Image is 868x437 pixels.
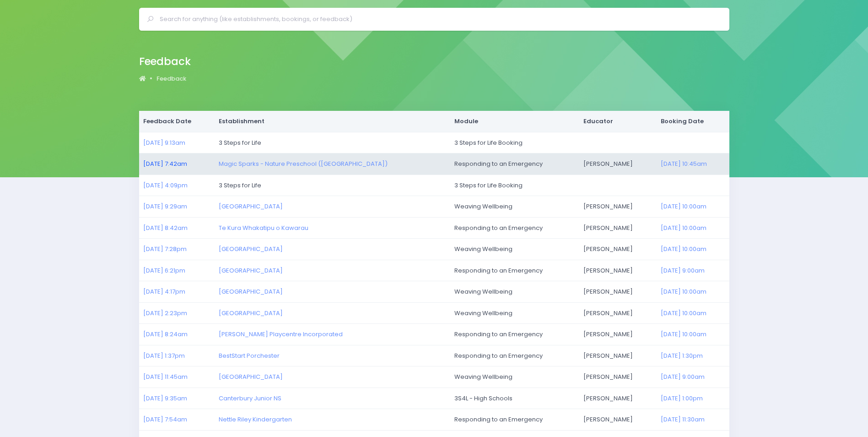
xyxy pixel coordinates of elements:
[219,309,283,317] a: [GEOGRAPHIC_DATA]
[579,239,656,260] td: [PERSON_NAME]
[143,266,185,275] a: [DATE] 6:21pm
[450,409,579,431] td: Responding to an Emergency
[219,138,261,147] span: 3 Steps for Life
[579,281,656,303] td: [PERSON_NAME]
[661,372,705,381] a: [DATE] 9:00am
[661,202,706,211] a: [DATE] 10:00am
[661,287,706,296] a: [DATE] 10:00am
[450,153,579,175] td: Responding to an Emergency
[579,217,656,239] td: [PERSON_NAME]
[143,138,185,147] a: [DATE] 9:13am
[219,394,281,403] a: Canterbury Junior NS
[450,281,579,303] td: Weaving Wellbeing
[219,351,280,360] a: BestStart Porchester
[661,266,705,275] a: [DATE] 9:00am
[579,388,656,409] td: [PERSON_NAME]
[219,159,388,168] a: Magic Sparks - Nature Preschool ([GEOGRAPHIC_DATA])
[579,153,656,175] td: [PERSON_NAME]
[143,181,188,190] a: [DATE] 4:09pm
[143,330,188,339] a: [DATE] 8:24am
[579,324,656,345] td: [PERSON_NAME]
[160,12,717,26] input: Search for anything (like establishments, bookings, or feedback)
[661,330,706,339] a: [DATE] 10:00am
[143,245,187,253] a: [DATE] 7:28pm
[219,202,283,211] a: [GEOGRAPHIC_DATA]
[450,345,579,366] td: Responding to an Emergency
[661,224,706,232] a: [DATE] 10:00am
[661,394,703,403] a: [DATE] 1:00pm
[450,388,579,409] td: 3S4L - High Schools
[156,74,186,83] a: Feedback
[219,224,308,232] a: Te Kura Whakatipu o Kawarau
[143,309,187,317] a: [DATE] 2:23pm
[450,366,579,388] td: Weaving Wellbeing
[139,55,191,68] h2: Feedback
[661,415,705,424] a: [DATE] 11:30am
[219,372,283,381] a: [GEOGRAPHIC_DATA]
[450,111,579,132] th: Module
[219,181,261,190] span: 3 Steps for Life
[450,196,579,218] td: Weaving Wellbeing
[219,266,283,275] a: [GEOGRAPHIC_DATA]
[219,245,283,253] a: [GEOGRAPHIC_DATA]
[579,345,656,366] td: [PERSON_NAME]
[579,302,656,324] td: [PERSON_NAME]
[143,287,185,296] a: [DATE] 4:17pm
[143,224,188,232] a: [DATE] 8:42am
[579,196,656,218] td: [PERSON_NAME]
[219,415,292,424] a: Nettle Riley Kindergarten
[219,287,283,296] a: [GEOGRAPHIC_DATA]
[450,324,579,345] td: Responding to an Emergency
[139,111,215,132] th: Feedback Date
[450,239,579,260] td: Weaving Wellbeing
[450,217,579,239] td: Responding to an Emergency
[661,309,706,317] a: [DATE] 10:00am
[450,132,729,153] td: 3 Steps for Life Booking
[661,245,706,253] a: [DATE] 10:00am
[143,372,188,381] a: [DATE] 11:45am
[579,260,656,281] td: [PERSON_NAME]
[214,111,450,132] th: Establishment
[579,409,656,431] td: [PERSON_NAME]
[143,202,187,211] a: [DATE] 9:29am
[219,330,343,339] a: [PERSON_NAME] Playcentre Incorporated
[450,302,579,324] td: Weaving Wellbeing
[579,366,656,388] td: [PERSON_NAME]
[661,159,707,168] a: [DATE] 10:45am
[450,260,579,281] td: Responding to an Emergency
[450,175,729,196] td: 3 Steps for Life Booking
[143,159,187,168] a: [DATE] 7:42am
[143,394,187,403] a: [DATE] 9:35am
[143,415,187,424] a: [DATE] 7:54am
[661,351,703,360] a: [DATE] 1:30pm
[579,111,656,132] th: Educator
[143,351,185,360] a: [DATE] 1:37pm
[656,111,729,132] th: Booking Date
